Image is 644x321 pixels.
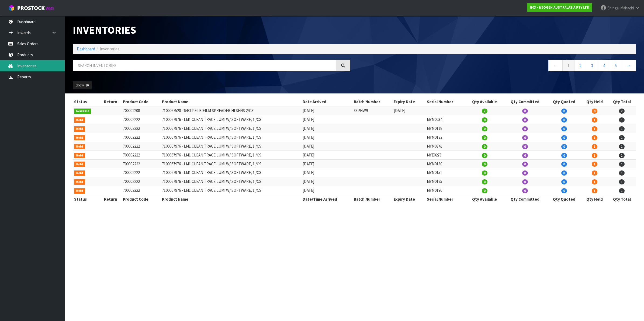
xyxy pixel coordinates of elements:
[561,153,567,158] span: 0
[74,126,85,132] span: Held
[592,162,597,167] span: 1
[581,97,608,106] th: Qty Held
[122,195,161,204] th: Product Code
[161,168,301,177] td: 7100067976 - LM1 CLEAN TRACE LUMI W/ SOFTWARE, 1 /CS
[482,109,487,114] span: 2
[561,109,567,114] span: 0
[561,117,567,123] span: 0
[122,186,161,195] td: 700002222
[482,117,487,123] span: 0
[619,188,625,193] span: 1
[77,46,95,51] a: Dashboard
[17,5,45,12] span: ProStock
[122,142,161,151] td: 700002222
[100,97,122,106] th: Return
[122,159,161,168] td: 700002222
[522,144,528,149] span: 0
[161,97,301,106] th: Product Name
[73,195,100,204] th: Status
[74,188,85,194] span: Held
[352,195,393,204] th: Batch Number
[301,186,352,195] td: [DATE]
[74,109,91,114] span: Available
[73,97,100,106] th: Status
[425,124,466,133] td: MYM0118
[74,153,85,158] span: Held
[352,106,393,115] td: 33PHW9
[522,117,528,123] span: 0
[122,177,161,186] td: 700002222
[392,97,425,106] th: Expiry Date
[74,117,85,123] span: Held
[73,24,350,36] h1: Inventories
[301,124,352,133] td: [DATE]
[522,135,528,140] span: 0
[622,60,636,71] a: →
[425,97,466,106] th: Serial Number
[161,124,301,133] td: 7100067976 - LM1 CLEAN TRACE LUMI W/ SOFTWARE, 1 /CS
[100,195,122,204] th: Return
[482,135,487,140] span: 0
[161,133,301,142] td: 7100067976 - LM1 CLEAN TRACE LUMI W/ SOFTWARE, 1 /CS
[301,115,352,124] td: [DATE]
[561,179,567,184] span: 0
[522,109,528,114] span: 0
[122,133,161,142] td: 700002222
[574,60,586,71] a: 2
[425,168,466,177] td: MYM0151
[581,195,608,204] th: Qty Held
[619,170,625,176] span: 1
[561,162,567,167] span: 0
[161,106,301,115] td: 7100067520 - 6481 PETRIFILM SPREADER HI SENS 2/CS
[482,144,487,149] span: 0
[122,115,161,124] td: 700002222
[619,126,625,131] span: 1
[530,5,589,10] strong: N03 - NEOGEN AUSTRALASIA PTY LTD
[425,133,466,142] td: MYM0122
[592,126,597,131] span: 1
[74,144,85,149] span: Held
[482,126,487,131] span: 0
[392,195,425,204] th: Expiry Date
[620,5,634,11] span: Mahachi
[425,142,466,151] td: MYM0341
[74,179,85,185] span: Held
[503,97,547,106] th: Qty Committed
[482,188,487,193] span: 0
[122,151,161,159] td: 700002222
[619,153,625,158] span: 1
[592,170,597,176] span: 1
[522,170,528,176] span: 0
[561,188,567,193] span: 0
[425,151,466,159] td: MYE0273
[73,60,336,71] input: Search inventories
[122,97,161,106] th: Product Code
[425,186,466,195] td: MYM0196
[619,162,625,167] span: 1
[482,162,487,167] span: 0
[73,81,92,90] button: Show: 10
[610,60,622,71] a: 5
[592,188,597,193] span: 1
[619,109,625,114] span: 2
[161,159,301,168] td: 7100067976 - LM1 CLEAN TRACE LUMI W/ SOFTWARE, 1 /CS
[161,177,301,186] td: 7100067976 - LM1 CLEAN TRACE LUMI W/ SOFTWARE, 1 /CS
[561,170,567,176] span: 0
[561,144,567,149] span: 0
[74,170,85,176] span: Held
[122,106,161,115] td: 700002208
[522,179,528,184] span: 0
[547,97,581,106] th: Qty Quoted
[608,195,636,204] th: Qty Total
[301,133,352,142] td: [DATE]
[122,124,161,133] td: 700002222
[561,126,567,131] span: 0
[522,153,528,158] span: 0
[592,144,597,149] span: 1
[547,195,581,204] th: Qty Quoted
[619,135,625,140] span: 1
[482,179,487,184] span: 0
[301,142,352,151] td: [DATE]
[466,97,503,106] th: Qty Available
[482,170,487,176] span: 0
